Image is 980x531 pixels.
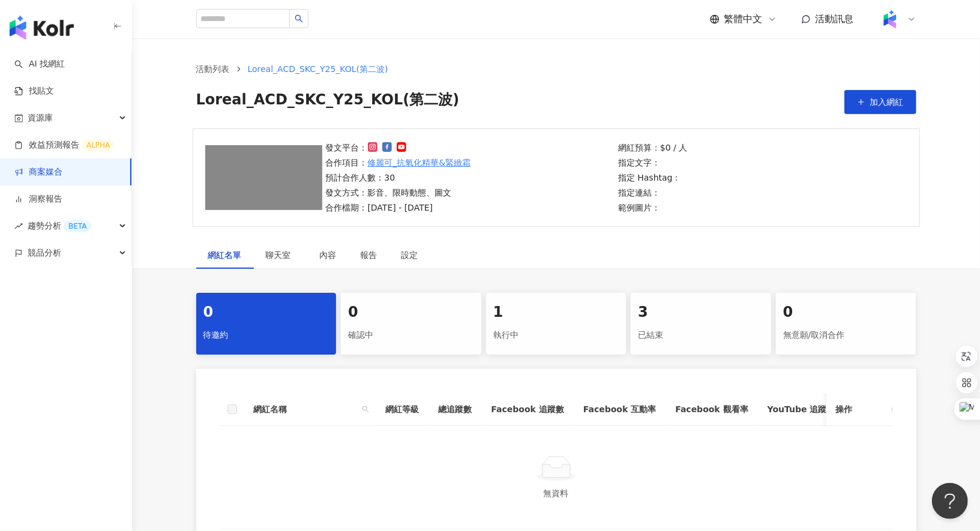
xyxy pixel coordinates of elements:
[870,97,904,107] span: 加入網紅
[638,325,764,346] div: 已結束
[203,302,329,323] div: 0
[326,141,471,154] p: 發文平台：
[28,239,61,266] span: 競品分析
[326,186,471,199] p: 發文方式：影音、限時動態、圖文
[932,483,968,519] iframe: Help Scout Beacon - Open
[14,85,54,97] a: 找貼文
[666,393,757,426] th: Facebook 觀看率
[826,393,892,426] th: 操作
[64,220,91,232] div: BETA
[326,171,471,184] p: 預計合作人數：30
[368,156,471,169] a: 修麗可_抗氧化精華&緊緻霜
[14,139,115,151] a: 效益預測報告ALPHA
[14,222,23,230] span: rise
[14,58,65,70] a: searchAI 找網紅
[638,302,764,323] div: 3
[348,302,474,323] div: 0
[618,156,687,169] p: 指定文字：
[376,393,429,426] th: 網紅等級
[362,406,369,413] span: search
[14,193,62,205] a: 洞察報告
[196,90,460,114] span: Loreal_ACD_SKC_Y25_KOL(第二波)
[574,393,666,426] th: Facebook 互動率
[203,325,329,346] div: 待邀約
[359,400,371,418] span: search
[618,201,687,214] p: 範例圖片：
[254,403,357,416] span: 網紅名稱
[816,13,854,25] span: 活動訊息
[205,145,322,210] img: 修麗可_抗氧化精華&緊緻霜
[28,212,91,239] span: 趨勢分析
[879,8,901,31] img: Kolr%20app%20icon%20%281%29.png
[326,201,471,214] p: 合作檔期：[DATE] - [DATE]
[482,393,574,426] th: Facebook 追蹤數
[295,14,303,23] span: search
[10,16,74,40] img: logo
[618,171,687,184] p: 指定 Hashtag：
[493,325,619,346] div: 執行中
[320,248,337,262] div: 內容
[361,248,377,262] div: 報告
[844,90,916,114] button: 加入網紅
[618,141,687,154] p: 網紅預算：$0 / 人
[348,325,474,346] div: 確認中
[14,166,62,178] a: 商案媒合
[266,251,296,259] span: 聊天室
[235,487,878,500] div: 無資料
[28,104,53,131] span: 資源庫
[401,248,418,262] div: 設定
[783,302,909,323] div: 0
[783,325,909,346] div: 無意願/取消合作
[194,62,232,76] a: 活動列表
[493,302,619,323] div: 1
[724,13,763,26] span: 繁體中文
[326,156,471,169] p: 合作項目：
[429,393,482,426] th: 總追蹤數
[758,393,845,426] th: YouTube 追蹤數
[248,64,388,74] span: Loreal_ACD_SKC_Y25_KOL(第二波)
[618,186,687,199] p: 指定連結：
[208,248,242,262] div: 網紅名單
